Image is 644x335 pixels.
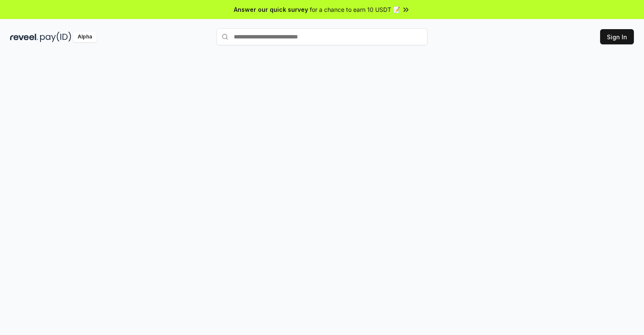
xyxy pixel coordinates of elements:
[10,32,38,42] img: reveel_dark
[234,5,308,14] span: Answer our quick survey
[73,32,97,42] div: Alpha
[40,32,71,42] img: pay_id
[600,29,634,44] button: Sign In
[310,5,400,14] span: for a chance to earn 10 USDT 📝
